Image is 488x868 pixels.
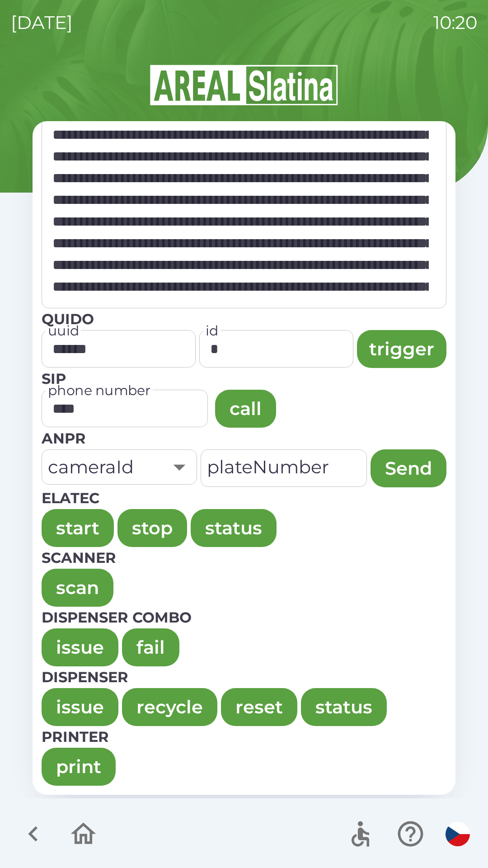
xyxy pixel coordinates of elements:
[11,9,73,36] p: [DATE]
[42,726,446,748] p: Printer
[206,321,219,340] label: id
[42,308,446,330] p: Quido
[191,509,277,547] button: status
[42,666,446,688] p: Dispenser
[42,569,113,607] button: scan
[42,628,118,666] button: issue
[42,547,446,569] p: Scanner
[42,368,446,390] p: SIP
[122,688,217,726] button: recycle
[433,9,477,36] p: 10:20
[357,330,446,368] button: trigger
[371,449,446,487] button: Send
[33,63,455,107] img: Logo
[42,487,446,509] p: Elatec
[42,748,116,786] button: print
[221,688,297,726] button: reset
[215,390,276,428] button: call
[48,381,150,400] label: phone number
[301,688,387,726] button: status
[117,509,187,547] button: stop
[48,321,79,340] label: uuid
[42,607,446,628] p: Dispenser combo
[42,428,446,449] p: Anpr
[122,628,179,666] button: fail
[446,822,470,846] img: cs flag
[42,509,114,547] button: start
[42,688,118,726] button: issue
